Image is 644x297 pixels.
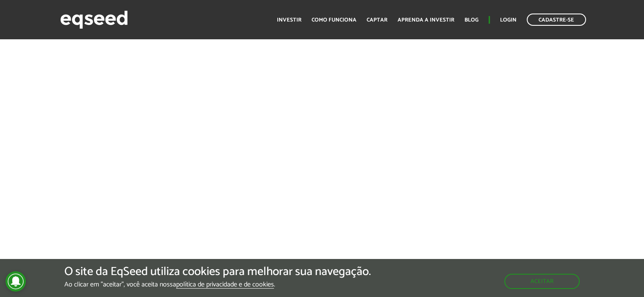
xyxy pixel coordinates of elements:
a: Captar [367,17,387,23]
a: Blog [464,17,478,23]
a: Login [500,17,517,23]
button: Aceitar [504,274,580,289]
a: política de privacidade e de cookies [176,281,274,289]
p: Ao clicar em "aceitar", você aceita nossa . [64,281,371,289]
h5: O site da EqSeed utiliza cookies para melhorar sua navegação. [64,265,371,278]
img: EqSeed [60,8,128,31]
a: Aprenda a investir [398,17,454,23]
iframe: Investidor de startups da EqSeed: Bruno Rodrigues [114,4,531,238]
a: Investir [277,17,301,23]
a: Como funciona [312,17,357,23]
a: Cadastre-se [527,14,586,26]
